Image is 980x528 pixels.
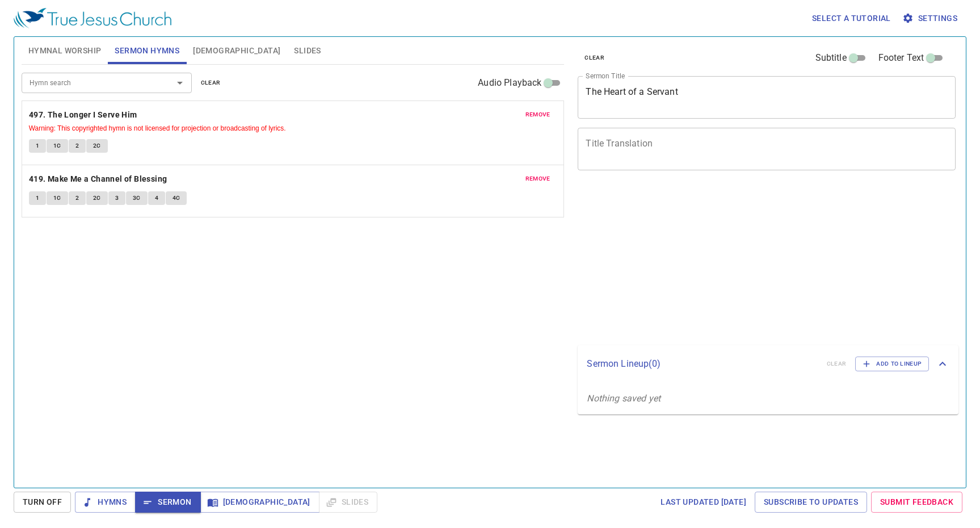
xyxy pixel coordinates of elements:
[525,174,550,184] span: remove
[53,193,61,203] span: 1C
[144,495,191,509] span: Sermon
[193,44,280,58] span: [DEMOGRAPHIC_DATA]
[863,359,922,369] span: Add to Lineup
[812,11,891,26] span: Select a tutorial
[584,53,604,63] span: clear
[29,108,139,122] button: 497. The Longer I Serve Him
[36,141,39,151] span: 1
[93,193,101,203] span: 2C
[855,357,929,371] button: Add to Lineup
[155,193,158,203] span: 4
[29,108,137,122] b: 497. The Longer I Serve Him
[194,76,228,90] button: clear
[661,495,746,509] span: Last updated [DATE]
[75,193,79,203] span: 2
[172,75,188,91] button: Open
[36,193,39,203] span: 1
[14,492,71,513] button: Turn Off
[200,492,319,513] button: [DEMOGRAPHIC_DATA]
[28,44,102,58] span: Hymnal Worship
[807,8,895,29] button: Select a tutorial
[209,495,310,509] span: [DEMOGRAPHIC_DATA]
[578,345,958,383] div: Sermon Lineup(0)clearAdd to Lineup
[294,44,321,58] span: Slides
[133,193,141,203] span: 3C
[519,172,557,186] button: remove
[29,172,169,186] button: 419. Make Me a Channel of Blessing
[525,110,550,120] span: remove
[75,141,79,151] span: 2
[900,8,962,29] button: Settings
[69,191,86,205] button: 2
[86,139,108,153] button: 2C
[135,492,200,513] button: Sermon
[115,44,179,58] span: Sermon Hymns
[578,51,611,65] button: clear
[23,495,62,509] span: Turn Off
[478,76,541,90] span: Audio Playback
[29,139,46,153] button: 1
[173,193,180,203] span: 4C
[75,492,136,513] button: Hymns
[14,8,171,28] img: True Jesus Church
[47,139,68,153] button: 1C
[815,51,847,65] span: Subtitle
[764,495,858,509] span: Subscribe to Updates
[586,86,948,108] textarea: The Heart of a Servant
[148,191,165,205] button: 4
[166,191,187,205] button: 4C
[115,193,119,203] span: 3
[84,495,127,509] span: Hymns
[587,357,817,371] p: Sermon Lineup ( 0 )
[656,492,751,513] a: Last updated [DATE]
[108,191,125,205] button: 3
[587,393,661,404] i: Nothing saved yet
[880,495,953,509] span: Submit Feedback
[519,108,557,121] button: remove
[86,191,108,205] button: 2C
[47,191,68,205] button: 1C
[573,182,881,341] iframe: from-child
[755,492,867,513] a: Subscribe to Updates
[201,78,221,88] span: clear
[53,141,61,151] span: 1C
[69,139,86,153] button: 2
[29,124,286,132] small: Warning: This copyrighted hymn is not licensed for projection or broadcasting of lyrics.
[905,11,957,26] span: Settings
[29,172,167,186] b: 419. Make Me a Channel of Blessing
[871,492,962,513] a: Submit Feedback
[29,191,46,205] button: 1
[878,51,924,65] span: Footer Text
[93,141,101,151] span: 2C
[126,191,148,205] button: 3C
